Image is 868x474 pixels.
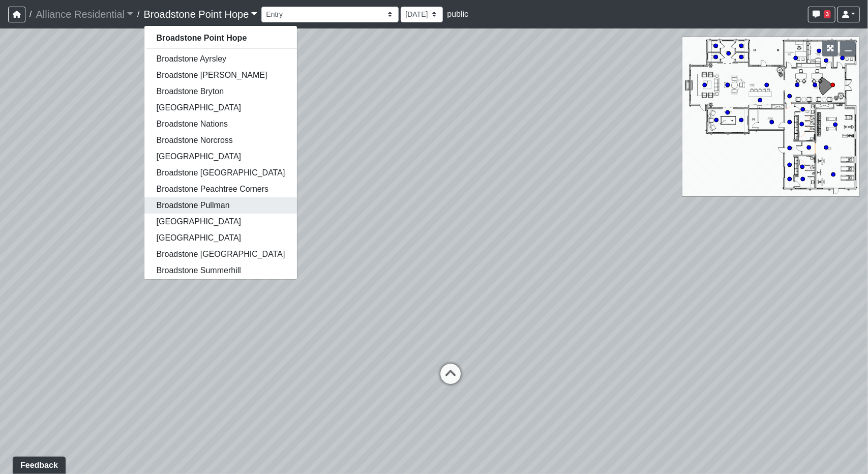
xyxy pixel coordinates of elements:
[144,132,297,149] a: Broadstone Norcross
[144,214,297,230] a: [GEOGRAPHIC_DATA]
[808,7,835,22] button: 3
[144,30,297,46] a: Broadstone Point Hope
[144,100,297,116] a: [GEOGRAPHIC_DATA]
[447,10,468,18] span: public
[157,34,247,42] strong: Broadstone Point Hope
[144,165,297,181] a: Broadstone [GEOGRAPHIC_DATA]
[144,262,297,279] a: Broadstone Summerhill
[144,246,297,262] a: Broadstone [GEOGRAPHIC_DATA]
[144,51,297,67] a: Broadstone Ayrsley
[144,67,297,83] a: Broadstone [PERSON_NAME]
[144,197,297,214] a: Broadstone Pullman
[144,4,258,24] a: Broadstone Point Hope
[824,10,831,18] span: 3
[144,279,297,295] a: [GEOGRAPHIC_DATA]
[144,230,297,246] a: [GEOGRAPHIC_DATA]
[144,116,297,132] a: Broadstone Nations
[8,454,68,474] iframe: Ybug feedback widget
[144,25,298,280] div: Broadstone Point Hope
[25,4,36,24] span: /
[133,4,143,24] span: /
[144,181,297,197] a: Broadstone Peachtree Corners
[36,4,133,24] a: Alliance Residential
[144,83,297,100] a: Broadstone Bryton
[144,149,297,165] a: [GEOGRAPHIC_DATA]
